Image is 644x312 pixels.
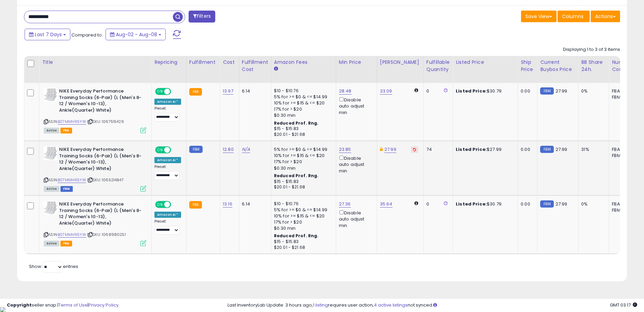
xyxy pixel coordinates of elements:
div: $0.30 min [274,225,331,231]
div: Disable auto adjust min [339,209,372,229]
small: FBA [189,201,202,209]
div: FBA: 4 [612,146,634,153]
div: [PERSON_NAME] [380,59,421,66]
div: Amazon AI * [154,212,181,218]
span: FBA [60,128,72,133]
div: $30.79 [456,88,512,94]
div: Disable auto adjust min [339,154,372,174]
div: Ship Price [521,59,534,73]
div: FBM: 1 [612,94,634,100]
a: B07MMH95YW [58,177,86,183]
small: Amazon Fees. [274,66,278,72]
b: Listed Price: [456,201,487,207]
small: FBM [540,200,553,208]
span: | SKU: 1068980251 [87,232,126,237]
button: Save View [521,11,557,22]
strong: Copyright [7,302,32,308]
div: Repricing [154,59,183,66]
div: FBM: 3 [612,153,634,159]
button: Last 7 Days [25,29,70,40]
div: FBA: 2 [612,88,634,94]
img: 418ogZf8ZYL._SL40_.jpg [44,88,57,102]
a: N/A [242,146,250,153]
div: $0.30 min [274,112,331,118]
span: 2025-08-17 03:17 GMT [610,302,637,308]
div: $10 - $10.76 [274,201,331,207]
img: 418ogZf8ZYL._SL40_.jpg [44,146,57,160]
span: | SKU: 1067515426 [87,119,124,124]
a: 27.99 [384,146,396,153]
span: All listings currently available for purchase on Amazon [44,241,59,246]
small: FBM [540,87,553,95]
span: | SKU: 1065214847 [87,177,124,183]
a: 12.80 [223,146,234,153]
a: B07MMH95YW [58,119,86,125]
div: $15 - $15.83 [274,179,331,185]
span: FBM [60,186,73,192]
b: NIKE Everyday Performance Training Socks (6-Pair) (L (Men's 8-12 / Women's 10-13), Ankle(Quarter)... [59,146,142,173]
div: 0.00 [521,88,532,94]
b: NIKE Everyday Performance Training Socks (6-Pair) (L (Men's 8-12 / Women's 10-13), Ankle(Quarter)... [59,88,142,115]
div: 6.14 [242,88,266,94]
div: Disable auto adjust min [339,96,372,116]
div: Amazon Fees [274,59,333,66]
b: Listed Price: [456,88,487,94]
div: 0% [581,88,604,94]
span: ON [156,89,164,95]
button: Aug-02 - Aug-08 [106,29,166,40]
div: 0.00 [521,146,532,153]
div: $20.01 - $21.68 [274,245,331,251]
div: $20.01 - $21.68 [274,132,331,138]
button: Actions [591,11,620,22]
div: Cost [223,59,236,66]
div: Listed Price [456,59,515,66]
div: $15 - $15.83 [274,126,331,132]
div: Num of Comp. [612,59,637,73]
div: seller snap | | [7,302,119,309]
div: Current Buybox Price [540,59,575,73]
span: All listings currently available for purchase on Amazon [44,186,59,192]
b: Reduced Prof. Rng. [274,233,319,239]
small: FBM [540,146,553,153]
span: 27.99 [556,88,567,94]
b: Reduced Prof. Rng. [274,120,319,126]
div: 5% for >= $0 & <= $14.99 [274,94,331,100]
div: Preset: [154,219,181,235]
div: Fulfillment [189,59,217,66]
div: Last InventoryLab Update: 3 hours ago, requires user action, not synced. [228,302,637,309]
a: 13.97 [223,88,233,95]
a: Privacy Policy [88,302,119,308]
span: Aug-02 - Aug-08 [116,31,157,38]
div: Min Price [339,59,374,66]
div: 10% for >= $15 & <= $20 [274,213,331,219]
span: ON [156,147,164,153]
div: Title [42,59,149,66]
a: 13.16 [223,201,232,208]
div: 17% for > $20 [274,106,331,112]
a: B07MMH95YW [58,232,86,238]
div: Displaying 1 to 3 of 3 items [563,46,620,53]
b: NIKE Everyday Performance Training Socks (6-Pair) (L (Men's 8-12 / Women's 10-13), Ankle(Quarter)... [59,201,142,228]
div: Amazon AI * [154,157,181,163]
span: Last 7 Days [35,31,62,38]
div: $27.99 [456,146,512,153]
div: 31% [581,146,604,153]
div: Preset: [154,106,181,122]
a: 35.64 [380,201,393,208]
div: 74 [426,146,448,153]
span: 27.99 [556,146,567,153]
div: 5% for >= $0 & <= $14.99 [274,207,331,213]
span: OFF [170,147,181,153]
div: Amazon AI * [154,99,181,105]
div: FBM: 1 [612,207,634,213]
div: 0 [426,201,448,207]
small: FBA [189,88,202,96]
b: Listed Price: [456,146,487,153]
span: Show: entries [29,263,78,270]
div: $15 - $15.83 [274,239,331,245]
a: 28.48 [339,88,352,95]
div: 10% for >= $15 & <= $20 [274,100,331,106]
a: 33.09 [380,88,392,95]
div: $10 - $10.76 [274,88,331,94]
span: ON [156,202,164,208]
